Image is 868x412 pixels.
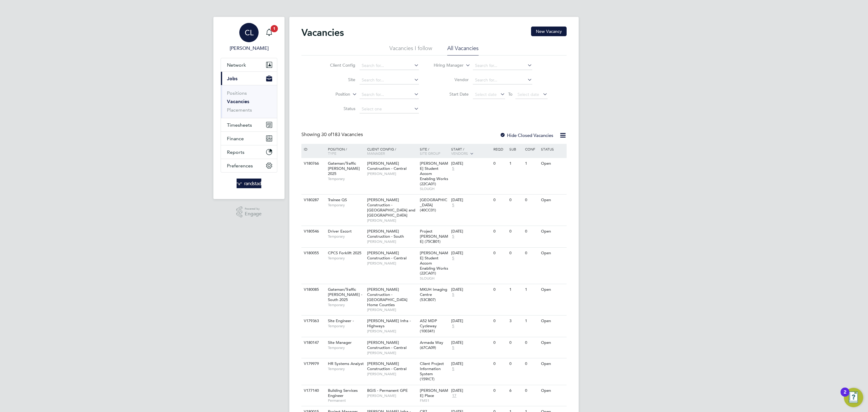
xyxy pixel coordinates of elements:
[328,250,361,255] span: CPCS Forklift 2025
[301,27,344,39] h2: Vacancies
[367,393,417,398] span: [PERSON_NAME]
[221,85,277,118] div: Jobs
[367,361,407,371] span: [PERSON_NAME] Construction - Central
[227,136,244,141] span: Finance
[245,29,253,36] span: CL
[539,337,566,348] div: Open
[367,388,408,393] span: BGIS - Permanent GPE
[492,195,508,206] div: 0
[367,329,417,334] span: [PERSON_NAME]
[323,144,366,158] div: Position /
[302,144,323,154] div: ID
[221,179,277,188] a: Go to home page
[367,350,417,355] span: [PERSON_NAME]
[420,398,448,403] span: FMS1
[508,337,524,348] div: 0
[367,340,407,350] span: [PERSON_NAME] Construction - Central
[420,161,448,186] span: [PERSON_NAME] Student Accom Enabling Works (22CA01)
[524,158,539,169] div: 1
[328,197,347,202] span: Trainee QS
[420,340,443,350] span: Armada Way (67CA09)
[451,166,455,171] span: 5
[451,340,490,345] div: [DATE]
[321,132,332,138] span: 30 of
[328,256,364,261] span: Temporary
[420,361,444,382] span: Client Project Information System (159ICT)
[429,62,464,68] label: Hiring Manager
[221,45,277,52] span: Charlotte Lockeridge
[451,229,490,234] div: [DATE]
[302,358,323,369] div: V179979
[492,358,508,369] div: 0
[524,315,539,327] div: 1
[844,392,846,400] div: 2
[447,45,479,55] li: All Vacancies
[328,203,364,208] span: Temporary
[328,366,364,371] span: Temporary
[508,195,524,206] div: 0
[227,163,253,169] span: Preferences
[524,284,539,295] div: 1
[539,385,566,396] div: Open
[451,388,490,393] div: [DATE]
[451,319,490,324] div: [DATE]
[302,385,323,396] div: V177140
[389,45,432,55] li: Vacancies I follow
[508,358,524,369] div: 0
[451,393,457,398] span: 17
[302,158,323,169] div: V180766
[492,284,508,295] div: 0
[227,76,237,81] span: Jobs
[451,251,490,256] div: [DATE]
[539,195,566,206] div: Open
[360,105,419,113] input: Select one
[360,62,419,70] input: Search for...
[221,132,277,145] button: Finance
[451,287,490,292] div: [DATE]
[420,229,448,244] span: Project [PERSON_NAME] (75CB01)
[367,250,407,261] span: [PERSON_NAME] Construction - Central
[328,151,336,156] span: Type
[473,62,532,70] input: Search for...
[237,179,262,188] img: randstad-logo-retina.png
[328,287,362,302] span: Gateman/Traffic [PERSON_NAME] - South 2025
[367,161,407,171] span: [PERSON_NAME] Construction - Central
[227,149,244,155] span: Reports
[506,90,514,98] span: To
[492,144,508,154] div: Reqd
[302,315,323,327] div: V179363
[367,287,407,307] span: [PERSON_NAME] Construction - [GEOGRAPHIC_DATA] Home Counties
[328,161,360,176] span: Gateman/Traffic [PERSON_NAME] 2025
[328,361,364,366] span: HR Systems Analyst
[420,276,448,281] span: SLOUGH
[321,132,363,138] span: 183 Vacancies
[508,144,524,154] div: Sub
[418,144,450,158] div: Site /
[367,307,417,312] span: [PERSON_NAME]
[420,287,447,302] span: MKUH Imaging Centre (53CB07)
[213,17,285,199] nav: Main navigation
[451,234,455,239] span: 5
[844,388,863,407] button: Open Resource Center, 2 new notifications
[227,107,252,113] a: Placements
[328,229,352,234] span: Driver Escort
[328,398,364,403] span: Permanent
[301,132,364,138] div: Showing
[524,358,539,369] div: 0
[508,385,524,396] div: 6
[492,337,508,348] div: 0
[524,195,539,206] div: 0
[328,234,364,239] span: Temporary
[316,91,350,97] label: Position
[451,345,455,350] span: 5
[420,197,447,213] span: [GEOGRAPHIC_DATA] (40CC01)
[420,388,448,398] span: [PERSON_NAME] Place
[328,318,354,323] span: Site Engineer -
[434,91,469,97] label: Start Date
[227,62,246,68] span: Network
[221,118,277,132] button: Timesheets
[500,132,553,138] label: Hide Closed Vacancies
[321,62,355,68] label: Client Config
[539,358,566,369] div: Open
[328,345,364,350] span: Temporary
